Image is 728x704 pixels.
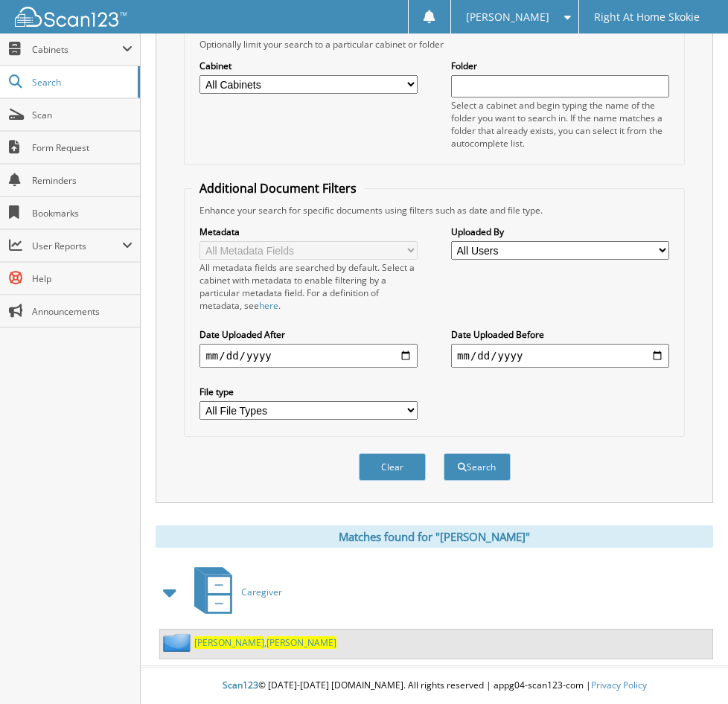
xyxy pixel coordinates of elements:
[199,385,418,398] label: File type
[199,261,418,312] div: All metadata fields are searched by default. Select a cabinet with metadata to enable filtering b...
[451,225,669,238] label: Uploaded By
[32,240,122,252] span: User Reports
[451,344,669,368] input: end
[451,99,669,150] div: Select a cabinet and begin typing the name of the folder you want to search in. If the name match...
[451,60,669,72] label: Folder
[32,272,132,285] span: Help
[241,586,282,598] span: Caregiver
[223,679,258,691] span: Scan123
[199,328,418,341] label: Date Uploaded After
[32,141,132,154] span: Form Request
[266,636,336,649] span: [PERSON_NAME]
[199,60,418,72] label: Cabinet
[192,180,364,196] legend: Additional Document Filters
[192,38,676,51] div: Optionally limit your search to a particular cabinet or folder
[15,7,127,27] img: scan123-logo-white.svg
[591,679,647,691] a: Privacy Policy
[32,109,132,121] span: Scan
[359,453,426,481] button: Clear
[32,207,132,220] span: Bookmarks
[451,328,669,341] label: Date Uploaded Before
[32,76,130,89] span: Search
[141,668,728,704] div: © [DATE]-[DATE] [DOMAIN_NAME]. All rights reserved | appg04-scan123-com |
[163,633,194,652] img: folder2.png
[199,344,418,368] input: start
[199,225,418,238] label: Metadata
[259,299,278,312] a: here
[185,563,282,621] a: Caregiver
[32,43,122,56] span: Cabinets
[32,305,132,318] span: Announcements
[594,13,700,22] span: Right At Home Skokie
[194,636,264,649] span: [PERSON_NAME]
[32,174,132,187] span: Reminders
[466,13,549,22] span: [PERSON_NAME]
[194,636,336,649] a: [PERSON_NAME],[PERSON_NAME]
[444,453,511,481] button: Search
[156,525,713,548] div: Matches found for "[PERSON_NAME]"
[192,204,676,217] div: Enhance your search for specific documents using filters such as date and file type.
[654,633,728,704] iframe: Chat Widget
